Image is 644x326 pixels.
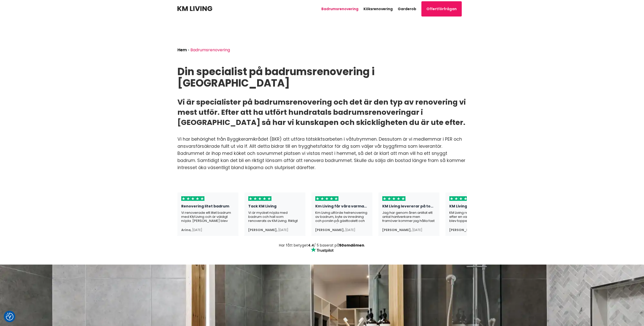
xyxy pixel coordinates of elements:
div: Km Living får våra varmaste rekommendationer [315,204,369,211]
li: › [188,46,190,54]
a: 50omdömen [339,243,364,248]
li: Badrumsrenovering [190,46,231,54]
a: Badrumsrenovering [321,6,358,11]
p: Vi har behörighet från Byggkeramikrådet (BKR) att utföra tätskiktsarbeten i våtutrymmen. Dessutom... [177,136,467,171]
div: [DATE] [192,228,202,232]
div: KM Living renoverade vårt kök efter en vattenläcka. Resultatet blev toppen och alla hantverkare v... [449,211,503,223]
h2: Vi är specialister på badrumsrenovering och det är den typ av renovering vi mest utför. Efter att... [177,97,467,127]
div: [DATE] [278,228,288,232]
img: Revisit consent button [6,313,13,320]
strong: 4.4 [308,243,314,248]
div: KM Living levererar på topp! [382,204,436,211]
div: Renovering litet badrum [181,204,235,211]
a: Köksrenovering [364,6,393,11]
a: Offertförfrågan [421,1,462,17]
div: Tack KM Living [248,204,302,211]
a: Hem [177,47,187,53]
div: [PERSON_NAME] , [449,228,478,232]
div: Jag har genom åren anlitat ett antal hantverkare men framöver kommer jag hålla fast vid KM Living... [382,211,436,223]
div: [DATE] [345,228,355,232]
div: Vi är mycket nöjda med badrum och hall som renoverats av KM Living. Riktigt duktiga och trevliga ... [248,211,302,223]
div: Har fått betyget / 5 baserat på . [177,243,467,247]
a: Garderob [398,6,416,11]
img: Trustpilot [311,247,334,252]
div: Vi renoverade ett litet badrum med KM Living och är väldigt nöjda. [PERSON_NAME] blev väldigt sny... [181,211,235,223]
div: [PERSON_NAME] , [248,228,277,232]
div: [PERSON_NAME] , [382,228,411,232]
img: KM Living [177,6,212,11]
h1: Din specialist på badrumsrenovering i [GEOGRAPHIC_DATA] [177,66,467,89]
div: KM Living renoverade vårt kök efter en… [449,204,503,211]
strong: 50 omdömen [339,243,364,248]
button: Samtyckesinställningar [6,313,13,320]
div: [PERSON_NAME] , [315,228,344,232]
div: Arina , [181,228,191,232]
div: [DATE] [412,228,422,232]
div: Km Living utförde helrenovering av badrum, byte av inredning och porslin på gästtoalett och platt... [315,211,369,223]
